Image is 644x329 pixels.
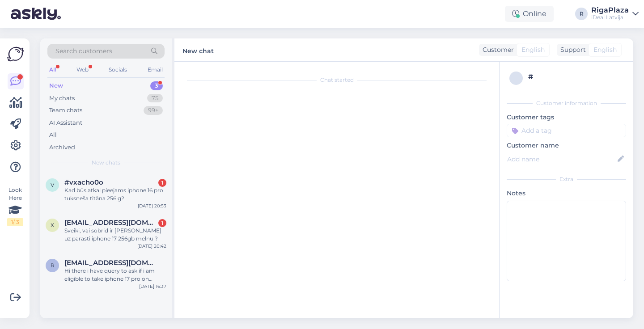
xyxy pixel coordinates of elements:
div: Kad būs atkal pieejams iphone 16 pro tuksneša titāna 256 g? [64,186,166,202]
div: [DATE] 20:53 [138,202,166,209]
div: 1 [158,179,166,187]
div: 99+ [144,106,163,115]
p: Notes [507,189,626,198]
div: # [528,72,623,82]
div: iDeal Latvija [591,14,629,21]
p: Customer name [507,141,626,150]
div: 1 / 3 [7,218,23,226]
img: Askly Logo [7,46,24,63]
div: Web [75,64,90,76]
div: Customer information [507,99,626,107]
span: r [51,262,55,269]
div: Chat started [183,76,490,84]
div: RigaPlaza [591,7,629,14]
a: RigaPlazaiDeal Latvija [591,7,639,21]
div: All [47,64,58,76]
input: Add a tag [507,124,626,137]
div: 3 [150,81,163,90]
div: Support [557,45,586,55]
span: x [51,222,54,228]
span: #vxacho0o [64,178,103,186]
div: Look Here [7,186,23,226]
div: Hi there i have query to ask if i am eligible to take iphone 17 pro on lease? [64,267,166,283]
div: Email [146,64,165,76]
span: New chats [92,159,120,167]
div: All [49,131,57,139]
input: Add name [507,154,616,164]
span: rishabkumar1500@gmail.com [64,259,157,267]
label: New chat [182,44,214,56]
span: xctaps@gmail.com [64,219,157,227]
div: Socials [107,64,129,76]
div: 1 [158,219,166,227]
span: Search customers [55,46,112,56]
div: [DATE] 20:42 [137,243,166,249]
div: Archived [49,143,75,152]
div: Online [505,6,554,22]
div: New [49,81,63,90]
span: v [51,181,54,188]
div: Extra [507,175,626,183]
div: Sveiki, vai sobrid ir [PERSON_NAME] uz parasti iphone 17 256gb melnu ? [64,227,166,243]
div: My chats [49,94,75,103]
p: Customer tags [507,113,626,122]
div: Customer [479,45,514,55]
div: 75 [147,94,163,103]
div: [DATE] 16:37 [139,283,166,290]
div: Team chats [49,106,82,115]
div: AI Assistant [49,118,82,127]
div: R [575,8,588,20]
span: English [593,45,617,55]
span: English [521,45,545,55]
